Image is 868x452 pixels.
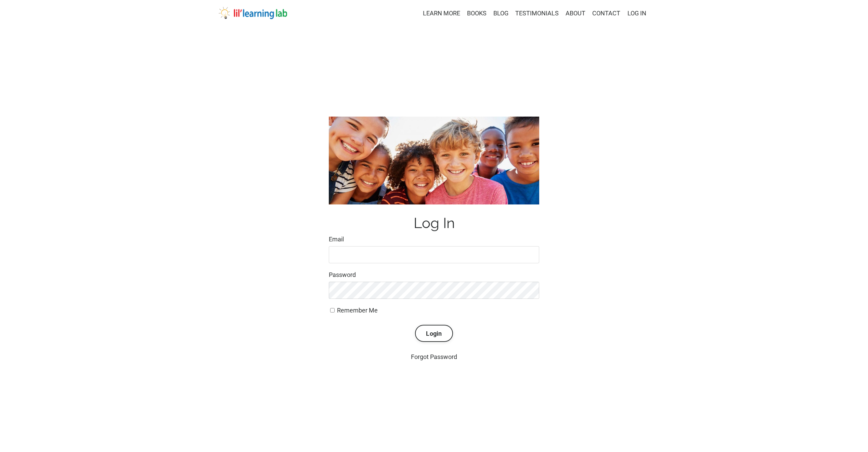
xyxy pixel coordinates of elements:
[566,9,585,18] a: ABOUT
[329,215,539,232] h1: Log In
[329,235,539,244] label: Email
[592,9,620,18] a: CONTACT
[493,9,508,18] a: BLOG
[330,308,335,313] input: Remember Me
[627,10,646,17] a: LOG IN
[411,353,457,360] a: Forgot Password
[337,307,378,314] span: Remember Me
[219,7,287,19] img: lil' learning lab
[329,270,539,280] label: Password
[415,325,453,342] button: Login
[467,9,487,18] a: BOOKS
[515,9,559,18] a: TESTIMONIALS
[423,9,460,18] a: LEARN MORE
